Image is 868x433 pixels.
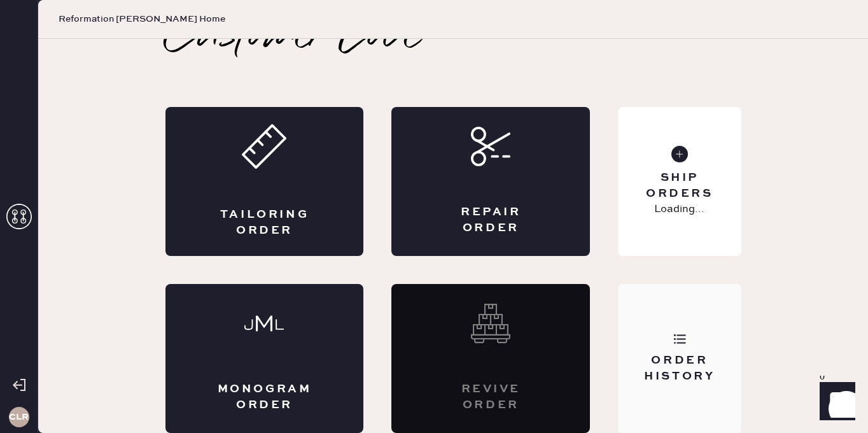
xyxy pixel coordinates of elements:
[391,284,590,433] div: Interested? Contact us at care@hemster.co
[442,204,539,236] div: Repair Order
[654,202,704,217] p: Loading...
[216,381,313,413] div: Monogram Order
[9,413,29,422] h3: CLR
[216,207,313,239] div: Tailoring Order
[165,10,421,61] h2: Customer Love
[808,376,862,430] iframe: Front Chat
[59,13,225,25] span: Reformation [PERSON_NAME] Home
[442,381,539,413] div: Revive order
[628,170,731,202] div: Ship Orders
[628,353,731,385] div: Order History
